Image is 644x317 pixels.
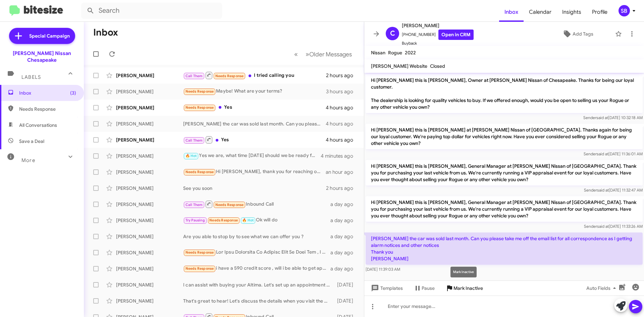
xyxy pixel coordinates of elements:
button: SB [613,5,637,16]
p: Hi [PERSON_NAME] this is [PERSON_NAME] at [PERSON_NAME] Nissan of [GEOGRAPHIC_DATA]. Thanks again... [366,124,643,149]
span: Sender [DATE] 11:36:01 AM [584,151,643,156]
div: 3 hours ago [326,88,359,95]
span: Buyback [402,40,474,47]
a: Profile [587,2,613,22]
div: I tried calling you [183,71,326,80]
button: Add Tags [543,28,612,40]
div: Mark Inactive [450,267,477,277]
span: Needs Response [185,170,214,174]
div: Ok will do [183,216,330,224]
div: 4 hours ago [326,104,359,111]
span: Inbox [19,90,76,96]
div: [PERSON_NAME] [116,169,183,175]
div: Lor Ipsu Dolorsita Co Adipisc Elit Se Doei Tem , I Utla Etd'ma Aliqua e Adminim Venia Qu Nos'ex U... [183,249,330,256]
div: an hour ago [326,169,359,175]
span: Call Them [185,203,203,207]
div: That's great to hear! Let's discuss the details when you visit the dealership. I can assist you t... [183,298,334,304]
p: Hi [PERSON_NAME] this is [PERSON_NAME], General Manager at [PERSON_NAME] Nissan of [GEOGRAPHIC_DA... [366,160,643,186]
div: 4 hours ago [326,137,359,143]
div: [DATE] [334,298,359,304]
div: [PERSON_NAME] [116,137,183,143]
span: 🔥 Hot [242,218,254,222]
button: Templates [364,282,408,294]
a: Special Campaign [9,28,75,44]
span: Older Messages [309,51,352,58]
span: Sender [DATE] 11:33:26 AM [584,224,643,229]
a: Calendar [524,2,557,22]
div: [PERSON_NAME] [116,249,183,256]
span: Labels [21,74,41,80]
div: [PERSON_NAME] [116,185,183,192]
span: Add Tags [573,28,593,40]
div: Inbound Call [183,200,330,208]
span: Pause [422,282,435,294]
div: [PERSON_NAME] [116,233,183,240]
p: Hi [PERSON_NAME] this is [PERSON_NAME], General Manager at [PERSON_NAME] Nissan of [GEOGRAPHIC_DA... [366,196,643,222]
div: Yes [183,136,326,144]
span: 2022 [405,50,416,56]
input: Search [81,3,222,19]
span: C [390,28,395,39]
div: Yes we are, what time [DATE] should we be ready for you? [183,152,321,160]
span: [DATE] 11:39:03 AM [366,267,400,272]
span: Mark Inactive [453,282,483,294]
a: Inbox [499,2,524,22]
div: [PERSON_NAME] the car was sold last month. Can you please take me off the email list for all corr... [183,120,326,127]
span: » [306,50,309,58]
div: Yes [183,104,326,111]
span: Needs Response [215,203,244,207]
span: (3) [70,90,76,96]
span: Save a Deal [19,138,44,145]
span: Templates [370,282,403,294]
div: [PERSON_NAME] [116,201,183,208]
button: Next [302,47,356,61]
span: [PHONE_NUMBER] [402,30,474,40]
span: said at [597,188,609,193]
span: Call Them [185,74,203,78]
div: I can assist with buying your Altima. Let's set up an appointment to discuss the details and eval... [183,281,334,288]
div: i have a 590 credit score , will i be able to get approved? [183,265,330,272]
span: All Conversations [19,122,57,128]
span: Sender [DATE] 11:32:47 AM [584,188,643,193]
span: Needs Response [185,250,214,255]
div: Maybe! What are your terms? [183,88,326,95]
div: [PERSON_NAME] [116,265,183,272]
span: « [294,50,298,58]
p: [PERSON_NAME] the car was sold last month. Can you please take me off the email list for all corr... [366,232,643,265]
span: Nissan [371,50,385,56]
div: 4 minutes ago [321,153,359,159]
nav: Page navigation example [290,47,356,61]
div: [DATE] [334,281,359,288]
div: a day ago [330,265,359,272]
span: Needs Response [185,89,214,94]
button: Pause [408,282,440,294]
button: Previous [290,47,302,61]
span: Auto Fields [586,282,619,294]
div: [PERSON_NAME] [116,153,183,159]
button: Auto Fields [581,282,624,294]
div: a day ago [330,217,359,224]
span: Try Pausing [185,218,205,222]
span: Rogue [388,50,402,56]
span: More [21,157,35,163]
span: Needs Response [209,218,238,222]
div: [PERSON_NAME] [116,120,183,127]
span: [PERSON_NAME] Website [371,63,427,69]
p: Hi [PERSON_NAME] this is [PERSON_NAME], Owner at [PERSON_NAME] Nissan of Chesapeake. Thanks for b... [366,74,643,113]
h1: Inbox [93,27,118,38]
div: a day ago [330,201,359,208]
div: 2 hours ago [326,185,359,192]
span: Needs Response [185,266,214,271]
span: Call Them [185,138,203,143]
span: Sender [DATE] 10:32:18 AM [583,115,643,120]
div: SB [619,5,630,16]
div: [PERSON_NAME] [116,104,183,111]
div: [PERSON_NAME] [116,281,183,288]
span: said at [597,224,609,229]
span: Insights [557,2,587,22]
div: a day ago [330,249,359,256]
div: a day ago [330,233,359,240]
button: Mark Inactive [440,282,488,294]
